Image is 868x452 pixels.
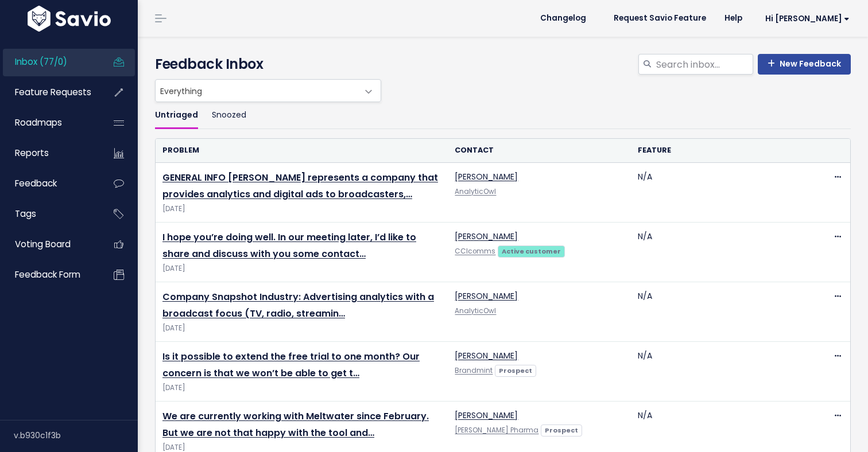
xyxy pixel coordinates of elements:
[3,110,95,136] a: Roadmaps
[162,171,438,201] a: GENERAL INFO [PERSON_NAME] represents a company that provides analytics and digital ads to broadc...
[765,14,850,23] span: Hi [PERSON_NAME]
[3,262,95,288] a: Feedback form
[3,140,95,166] a: Reports
[502,247,561,256] strong: Active customer
[541,424,582,435] a: Prospect
[751,10,859,28] a: Hi [PERSON_NAME]
[162,290,434,320] a: Company Snapshot Industry: Advertising analytics with a broadcast focus (TV, radio, streamin…
[631,139,813,162] th: Feature
[155,102,851,129] ul: Filter feature requests
[631,223,813,282] td: N/A
[455,306,496,315] a: AnalyticOwl
[155,54,851,75] h4: Feedback Inbox
[15,268,80,280] span: Feedback form
[455,247,495,256] a: CCIcomms
[455,366,493,375] a: Brandmint
[499,366,532,375] strong: Prospect
[604,10,715,27] a: Request Savio Feature
[448,139,630,162] th: Contact
[15,56,67,68] span: Inbox (77/0)
[495,364,536,376] a: Prospect
[655,54,753,75] input: Search inbox...
[156,80,358,102] span: Everything
[455,290,518,302] a: [PERSON_NAME]
[15,208,36,220] span: Tags
[162,322,441,334] span: [DATE]
[15,238,71,250] span: Voting Board
[455,410,518,421] a: [PERSON_NAME]
[15,116,62,128] span: Roadmaps
[631,342,813,402] td: N/A
[498,245,564,256] a: Active customer
[455,426,538,435] a: [PERSON_NAME] Pharma
[3,201,95,227] a: Tags
[155,79,381,102] span: Everything
[162,263,441,275] span: [DATE]
[3,79,95,106] a: Feature Requests
[3,231,95,258] a: Voting Board
[455,171,518,182] a: [PERSON_NAME]
[631,282,813,342] td: N/A
[15,86,91,98] span: Feature Requests
[715,10,751,27] a: Help
[631,163,813,223] td: N/A
[3,49,95,75] a: Inbox (77/0)
[15,177,57,189] span: Feedback
[545,426,578,435] strong: Prospect
[212,102,246,129] a: Snoozed
[25,6,114,32] img: logo-white.9d6f32f41409.svg
[162,231,416,260] a: I hope you’re doing well. In our meeting later, I’d like to share and discuss with you some contact…
[15,147,49,159] span: Reports
[455,350,518,361] a: [PERSON_NAME]
[162,382,441,394] span: [DATE]
[162,350,420,380] a: Is it possible to extend the free trial to one month? Our concern is that we won’t be able to get t…
[758,54,851,75] a: New Feedback
[14,420,138,450] div: v.b930c1f3b
[3,170,95,197] a: Feedback
[155,102,198,129] a: Untriaged
[162,410,429,439] a: We are currently working with Meltwater since February. But we are not that happy with the tool and…
[540,14,586,22] span: Changelog
[162,203,441,215] span: [DATE]
[156,139,448,162] th: Problem
[455,231,518,242] a: [PERSON_NAME]
[455,187,496,196] a: AnalyticOwl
